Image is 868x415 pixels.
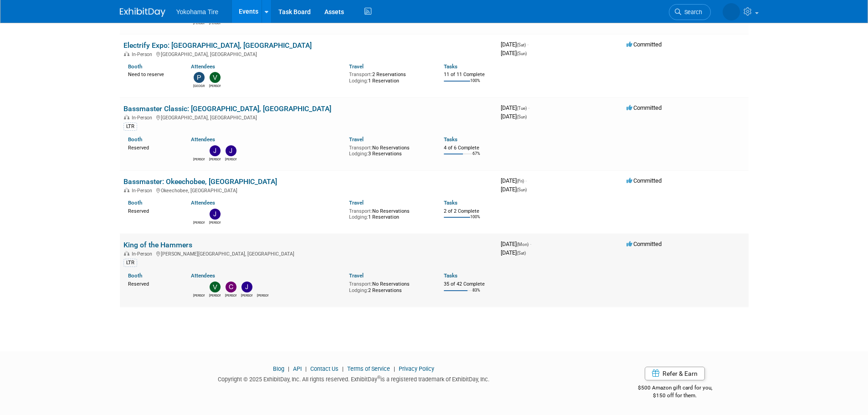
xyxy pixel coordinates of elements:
[120,8,165,17] img: ExhibitDay
[525,177,527,184] span: -
[501,186,527,193] span: [DATE]
[349,136,364,143] a: Travel
[627,241,662,247] span: Committed
[517,187,527,192] span: (Sun)
[627,104,662,111] span: Committed
[349,63,364,70] a: Travel
[132,188,155,194] span: In-Person
[444,136,457,143] a: Tasks
[194,72,205,83] img: Paris Hull
[627,41,662,48] span: Committed
[517,114,527,119] span: (Sun)
[444,200,457,206] a: Tasks
[128,136,142,143] a: Booth
[124,51,129,56] img: In-Person Event
[444,208,493,215] div: 2 of 2 Complete
[310,365,339,372] a: Contact Us
[225,156,236,162] div: Jason Heath
[517,251,526,256] span: (Sat)
[226,282,236,292] img: Candace Cogan
[349,78,368,84] span: Lodging:
[128,63,142,70] a: Booth
[128,70,178,78] div: Need to reserve
[601,392,749,400] div: $150 off for them.
[132,115,155,121] span: In-Person
[517,51,527,56] span: (Sun)
[669,4,711,20] a: Search
[501,241,531,247] span: [DATE]
[209,292,221,298] div: Vincent Baud
[349,279,430,293] div: No Reservations 2 Reservations
[470,215,480,227] td: 100%
[303,365,309,372] span: |
[257,292,268,298] div: Bryan shackelford
[241,282,252,292] img: Janelle Williams
[128,206,178,215] div: Reserved
[723,3,740,20] img: GEOFF DUNIVIN
[124,188,129,192] img: In-Person Event
[349,281,372,287] span: Transport:
[286,365,292,372] span: |
[128,272,142,279] a: Booth
[377,375,380,380] sup: ®
[257,282,268,292] img: Bryan shackelford
[645,367,705,380] a: Refer & Earn
[226,145,236,156] img: Jason Heath
[473,288,480,300] td: 83%
[349,200,364,206] a: Travel
[225,292,236,298] div: Candace Cogan
[517,179,524,184] span: (Fri)
[123,186,493,194] div: Okeechobee, [GEOGRAPHIC_DATA]
[347,365,390,372] a: Terms of Service
[176,8,219,15] span: Yokohama Tire
[210,282,221,292] img: Vincent Baud
[191,200,215,206] a: Attendees
[349,287,368,293] span: Lodging:
[194,282,205,292] img: GEOFF DUNIVIN
[349,72,372,77] span: Transport:
[517,242,529,247] span: (Mon)
[123,113,493,121] div: [GEOGRAPHIC_DATA], [GEOGRAPHIC_DATA]
[120,373,588,384] div: Copyright © 2025 ExhibitDay, Inc. All rights reserved. ExhibitDay is a registered trademark of Ex...
[501,249,526,256] span: [DATE]
[123,241,192,249] a: King of the Hammers
[194,209,205,220] img: GEOFF DUNIVIN
[501,113,527,120] span: [DATE]
[349,208,372,214] span: Transport:
[273,365,284,372] a: Blog
[293,365,302,372] a: API
[470,78,480,91] td: 100%
[473,151,480,164] td: 67%
[501,177,527,184] span: [DATE]
[444,63,457,70] a: Tasks
[132,51,155,57] span: In-Person
[124,115,129,119] img: In-Person Event
[530,241,531,247] span: -
[349,206,430,220] div: No Reservations 1 Reservation
[444,272,457,279] a: Tasks
[349,145,372,151] span: Transport:
[444,72,493,78] div: 11 of 11 Complete
[209,156,221,162] div: Janelle Williams
[191,136,215,143] a: Attendees
[193,156,205,162] div: GEOFF DUNIVIN
[128,143,178,151] div: Reserved
[193,292,205,298] div: GEOFF DUNIVIN
[194,145,205,156] img: GEOFF DUNIVIN
[601,378,749,399] div: $500 Amazon gift card for you,
[210,72,221,83] img: Vincent Baud
[528,104,529,111] span: -
[123,104,331,113] a: Bassmaster Classic: [GEOGRAPHIC_DATA], [GEOGRAPHIC_DATA]
[128,279,178,287] div: Reserved
[128,200,142,206] a: Booth
[501,41,529,48] span: [DATE]
[123,123,137,131] div: LTR
[241,292,252,298] div: Janelle Williams
[444,281,493,287] div: 35 of 42 Complete
[210,209,221,220] img: Jason Heath
[123,50,493,57] div: [GEOGRAPHIC_DATA], [GEOGRAPHIC_DATA]
[349,151,368,157] span: Lodging:
[193,220,205,225] div: GEOFF DUNIVIN
[191,272,215,279] a: Attendees
[124,251,129,256] img: In-Person Event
